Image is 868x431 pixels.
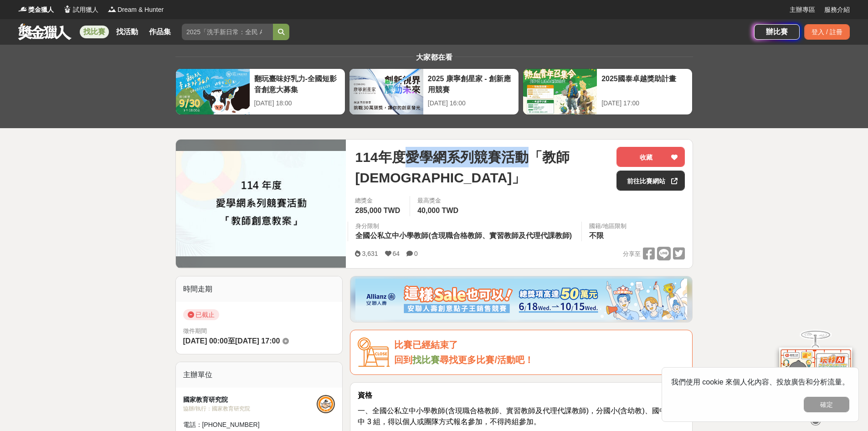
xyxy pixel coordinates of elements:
a: 2025國泰卓越獎助計畫[DATE] 17:00 [523,68,693,115]
a: LogoDream & Hunter [108,5,164,15]
span: 40,000 TWD [417,207,458,214]
a: 服務介紹 [824,5,850,15]
a: 前往比賽網站 [616,171,685,191]
a: 2025 康寧創星家 - 創新應用競賽[DATE] 16:00 [349,68,519,115]
div: 時間走期 [176,276,343,302]
span: 285,000 TWD [355,207,400,214]
a: 翻玩臺味好乳力-全國短影音創意大募集[DATE] 18:00 [175,68,345,115]
img: dcc59076-91c0-4acb-9c6b-a1d413182f46.png [355,279,687,320]
span: 不限 [589,232,604,239]
span: 3,631 [362,250,378,257]
button: 收藏 [616,147,685,167]
div: [DATE] 18:00 [254,99,340,108]
span: 114年度愛學網系列競賽活動「教師[DEMOGRAPHIC_DATA]」 [355,147,609,188]
div: 比賽已經結束了 [394,338,685,353]
strong: 資格 [358,391,372,399]
span: 最高獎金 [417,196,461,205]
span: 徵件期間 [183,327,207,334]
div: 身分限制 [355,222,574,231]
img: d2146d9a-e6f6-4337-9592-8cefde37ba6b.png [779,347,852,408]
span: [DATE] 00:00 [183,337,228,345]
img: Logo [108,5,117,14]
span: 至 [228,337,235,345]
span: 分享至 [623,247,641,261]
div: 電話： [PHONE_NUMBER] [183,420,317,430]
a: 找比賽 [80,26,109,38]
a: 主辦專區 [790,5,815,15]
div: [DATE] 16:00 [428,99,514,108]
span: 總獎金 [355,196,402,205]
span: 我們使用 cookie 來個人化內容、投放廣告和分析流量。 [671,378,849,386]
a: 找活動 [113,26,142,38]
span: 獎金獵人 [28,5,54,15]
div: 2025 康寧創星家 - 創新應用競賽 [428,73,514,94]
span: 0 [414,250,418,257]
div: 翻玩臺味好乳力-全國短影音創意大募集 [254,73,340,94]
a: Logo獎金獵人 [18,5,54,15]
span: 大家都在看 [414,53,455,61]
div: 2025國泰卓越獎助計畫 [601,73,688,94]
div: 國家教育研究院 [183,395,317,405]
div: 主辦單位 [176,362,343,388]
img: Logo [18,5,27,14]
span: 試用獵人 [73,5,98,15]
div: 登入 / 註冊 [804,24,850,40]
a: 作品集 [145,26,175,38]
span: 尋找更多比賽/活動吧！ [440,355,534,365]
img: Logo [63,5,72,14]
img: Icon [358,338,390,367]
div: [DATE] 17:00 [601,99,688,108]
input: 2025「洗手新日常：全民 ALL IN」洗手歌全台徵選 [182,24,273,40]
span: 已截止 [183,309,219,320]
img: Cover Image [176,151,346,257]
a: Logo試用獵人 [63,5,98,15]
span: 全國公私立中小學教師(含現職合格教師、實習教師及代理代課教師) [355,232,572,239]
span: 64 [393,250,400,257]
div: 國籍/地區限制 [589,222,627,231]
div: 協辦/執行： 國家教育研究院 [183,405,317,413]
span: [DATE] 17:00 [235,337,280,345]
span: Dream & Hunter [118,5,164,15]
span: 一、全國公私立中小學教師(含現職合格教師、實習教師及代理代課教師)，分國小(含幼教)、國中及高中 3 組，得以個人或團隊方式報名參加，不得跨組參加。 [358,407,681,426]
a: 辦比賽 [754,24,800,40]
span: 回到 [394,355,412,365]
button: 確定 [804,397,849,412]
a: 找比賽 [412,355,440,365]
